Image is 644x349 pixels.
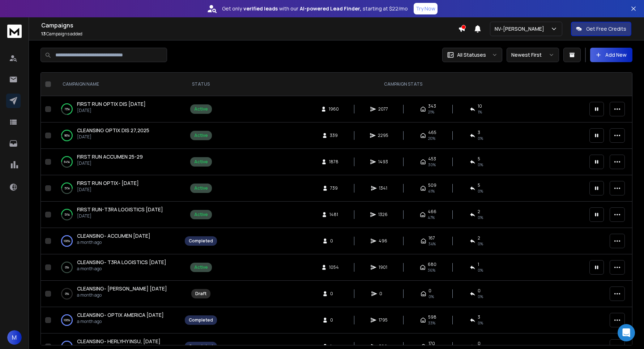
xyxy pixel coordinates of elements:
span: 3 [478,130,480,135]
p: 0 % [65,264,69,271]
td: 73%FIRST RUN OPTIX DIS [DATE][DATE] [54,96,180,122]
p: [DATE] [77,134,149,140]
td: 0%CLEANSING- T3RA LOGISTICS [DATE]a month ago [54,254,180,281]
a: CLEANSING- [PERSON_NAME] [DATE] [77,285,167,292]
span: 509 [428,182,436,188]
a: FIRST RUN ACCUMEN 25-29 [77,153,143,160]
span: 1493 [378,159,388,165]
span: 3 [478,314,480,320]
span: 465 [428,130,436,135]
span: 167 [428,235,435,241]
span: CLEANSING- ACCUMEN [DATE] [77,232,150,239]
div: Completed [189,238,213,244]
span: CLEANSING- HERLYHY INSU, [DATE] [77,338,161,345]
span: FIRST RUN-T3RA LOGISTICS [DATE] [77,206,163,213]
span: 1326 [378,212,388,217]
span: 170 [428,341,435,346]
span: 33 % [428,320,435,326]
p: 64 % [64,158,70,165]
span: 0 [379,291,387,297]
span: CLEANSING- OPTIX AMERICA [DATE] [77,311,164,318]
span: 5 [478,156,480,162]
p: 73 % [64,105,70,113]
span: 13 [41,31,46,37]
p: 96 % [64,132,70,139]
p: [DATE] [77,108,146,113]
span: 0 % [478,241,483,247]
div: Active [194,264,208,270]
span: 496 [379,238,387,244]
td: 100%CLEANSING- ACCUMEN [DATE]a month ago [54,228,180,254]
td: 51%FIRST RUN OPTIX- [DATE][DATE] [54,175,180,202]
span: 0 % [478,267,483,273]
p: a month ago [77,240,150,245]
p: All Statuses [457,51,486,59]
div: Active [194,106,208,112]
span: 1 % [478,109,482,115]
span: 0 % [478,215,483,220]
button: Try Now [414,3,438,14]
span: 0 [478,288,481,294]
button: Get Free Credits [571,22,631,36]
span: 20 % [428,135,435,141]
span: 1901 [379,264,387,270]
span: 2 [478,209,480,215]
a: FIRST RUN OPTIX- [DATE] [77,180,139,187]
p: Get only with our starting at $22/mo [222,5,408,12]
span: 21 % [428,109,434,115]
span: 0 [478,341,481,346]
span: 453 [428,156,436,162]
span: 0 % [478,188,483,194]
span: 0% [428,294,434,300]
span: FIRST RUN OPTIX DIS [DATE] [77,100,146,107]
span: 36 % [428,267,435,273]
span: 2 [478,235,480,241]
p: [DATE] [77,187,139,193]
span: 1341 [379,185,387,191]
td: 51%FIRST RUN-T3RA LOGISTICS [DATE][DATE] [54,202,180,228]
a: CLEANSING- T3RA LOGISTICS [DATE] [77,259,166,266]
img: logo [7,25,22,38]
span: 0 [428,288,431,294]
span: 339 [330,133,338,138]
p: 0 % [65,290,69,297]
th: CAMPAIGN STATS [221,73,585,96]
td: 64%FIRST RUN ACCUMEN 25-29[DATE] [54,149,180,175]
div: Open Intercom Messenger [618,324,635,341]
span: 2077 [378,106,388,112]
span: 41 % [428,188,435,194]
span: 739 [330,185,338,191]
span: 0 [330,317,337,323]
th: CAMPAIGN NAME [54,73,180,96]
span: 1481 [329,212,338,217]
div: Active [194,185,208,191]
button: M [7,330,22,345]
span: 1 [478,262,479,267]
p: 51 % [64,185,70,192]
td: 100%CLEANSING- OPTIX AMERICA [DATE]a month ago [54,307,180,333]
span: 0% [478,294,483,300]
span: 466 [428,209,436,215]
span: 1960 [329,106,339,112]
span: 1795 [379,317,388,323]
p: Campaigns added [41,31,458,37]
p: 51 % [64,211,70,218]
span: 680 [428,262,436,267]
span: 2295 [378,133,388,138]
span: 0 [330,291,337,297]
p: a month ago [77,266,166,272]
span: 0 [330,238,337,244]
span: 1878 [329,159,338,165]
p: Get Free Credits [586,25,626,33]
h1: Campaigns [41,21,458,30]
div: Draft [195,291,206,297]
span: 1054 [329,264,339,270]
span: FIRST RUN ACCUMEN 25-29 [77,153,143,160]
a: CLEANSING- OPTIX AMERICA [DATE] [77,311,164,319]
span: 47 % [428,215,435,220]
button: Add New [590,48,632,62]
a: CLEANSING- HERLYHY INSU, [DATE] [77,338,161,345]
